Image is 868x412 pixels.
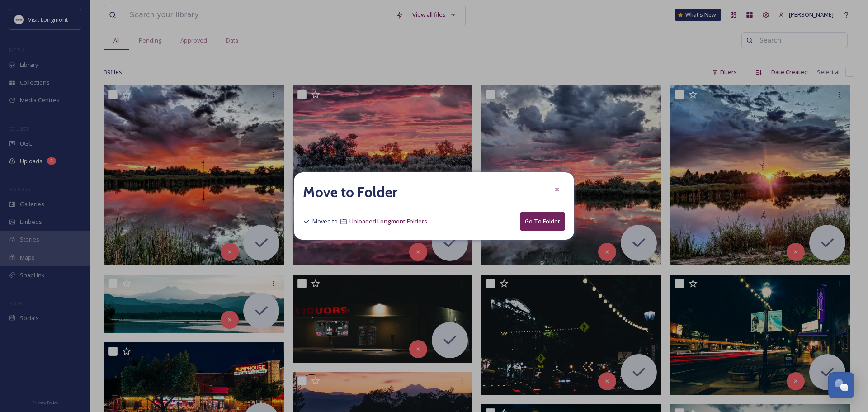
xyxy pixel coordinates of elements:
h2: Move to Folder [303,181,397,203]
span: Moved to [312,217,338,226]
span: Uploaded Longmont Folders [349,217,427,225]
a: Uploaded Longmont Folders [349,216,427,227]
button: Open Chat [828,372,854,398]
button: Go To Folder [520,212,565,231]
